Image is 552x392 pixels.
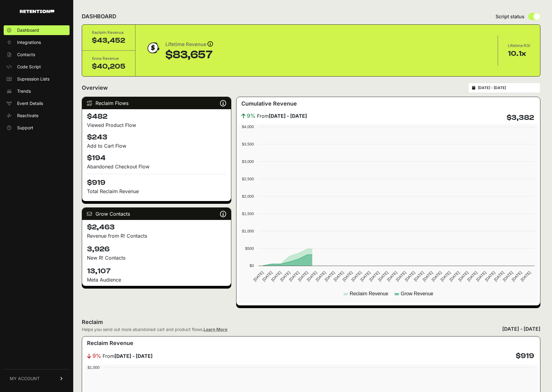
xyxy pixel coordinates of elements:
text: [DATE] [520,270,532,282]
text: [DATE] [386,270,398,282]
span: Support [17,125,33,131]
strong: [DATE] - [DATE] [114,353,153,359]
text: $1,500 [242,211,254,216]
h4: 13,107 [87,266,226,276]
text: $1,000 [242,229,254,233]
h4: $919 [87,174,226,188]
div: Lifetime Revenue [165,40,213,49]
h2: Overview [82,84,108,92]
a: Dashboard [4,25,70,35]
span: Contacts [17,52,35,58]
text: [DATE] [457,270,469,282]
div: Helps you send out more abandoned cart and product flows. [82,326,227,333]
div: Reclaim Revenue [92,30,125,36]
text: Reclaim Revenue [350,291,388,296]
h4: 3,926 [87,244,226,254]
h4: $243 [87,132,226,142]
text: $3,000 [242,159,254,164]
text: $0 [250,263,254,268]
text: [DATE] [422,270,434,282]
text: Grow Revenue [401,291,434,296]
text: $2,500 [242,177,254,181]
div: Meta Audience [87,276,226,283]
text: [DATE] [449,270,460,282]
span: Integrations [17,39,41,45]
a: Event Details [4,99,70,108]
text: [DATE] [351,270,363,282]
text: [DATE] [475,270,487,282]
a: MY ACCOUNT [4,369,70,388]
text: [DATE] [413,270,425,282]
text: [DATE] [342,270,354,282]
a: Support [4,123,70,133]
div: Abandoned Checkout Flow [87,163,226,170]
h4: $919 [516,351,534,361]
text: [DATE] [315,270,327,282]
span: Reactivate [17,113,38,119]
text: [DATE] [502,270,514,282]
div: Add to Cart Flow [87,142,226,149]
div: $43,452 [92,36,125,45]
p: New R! Contacts [87,254,226,261]
text: [DATE] [431,270,443,282]
a: Reactivate [4,111,70,120]
div: Lifetime ROI [508,43,530,49]
p: Total Reclaim Revenue [87,188,226,195]
text: [DATE] [279,270,291,282]
a: Integrations [4,38,70,47]
span: 9% [247,112,256,120]
text: [DATE] [359,270,371,282]
p: Revenue from R! Contacts [87,232,226,239]
strong: [DATE] - [DATE] [269,113,307,119]
text: [DATE] [324,270,336,282]
text: [DATE] [297,270,309,282]
text: [DATE] [368,270,380,282]
h4: $2,463 [87,222,226,232]
text: [DATE] [253,270,265,282]
a: Supression Lists [4,74,70,84]
div: $40,205 [92,62,125,71]
div: Viewed Product Flow [87,121,226,129]
text: [DATE] [395,270,407,282]
span: MY ACCOUNT [10,376,40,382]
h4: $3,382 [507,113,534,123]
text: $2,000 [242,194,254,199]
div: $83,657 [165,49,213,61]
text: [DATE] [484,270,496,282]
h3: Cumulative Revenue [241,99,297,108]
a: Learn More [204,327,227,332]
a: Contacts [4,50,70,59]
text: [DATE] [306,270,318,282]
text: [DATE] [493,270,505,282]
div: [DATE] - [DATE] [502,325,540,333]
text: [DATE] [440,270,452,282]
span: Trends [17,88,31,94]
text: [DATE] [511,270,523,282]
span: Supression Lists [17,76,49,82]
text: $4,000 [242,124,254,129]
span: Event Details [17,100,43,106]
div: Grow Revenue [92,56,125,62]
h2: DASHBOARD [82,12,116,21]
img: dollar-coin-05c43ed7efb7bc0c12610022525b4bbbb207c7efeef5aecc26f025e68dcafac9.png [145,40,161,56]
a: Trends [4,86,70,96]
img: Retention.com [20,10,54,13]
span: From [257,112,307,120]
text: [DATE] [404,270,416,282]
div: Reclaim Flows [82,97,231,109]
span: From [103,352,153,360]
span: Script status [496,13,525,20]
text: $1,000 [88,365,99,370]
div: Grow Contacts [82,208,231,220]
text: [DATE] [288,270,300,282]
h3: Reclaim Revenue [87,339,133,347]
div: 10.1x [508,49,530,59]
text: [DATE] [377,270,389,282]
span: 9% [92,352,101,360]
h2: Reclaim [82,318,227,326]
text: $500 [245,246,254,251]
text: $3,500 [242,142,254,146]
a: Code Script [4,62,70,72]
text: [DATE] [466,270,478,282]
text: [DATE] [333,270,345,282]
